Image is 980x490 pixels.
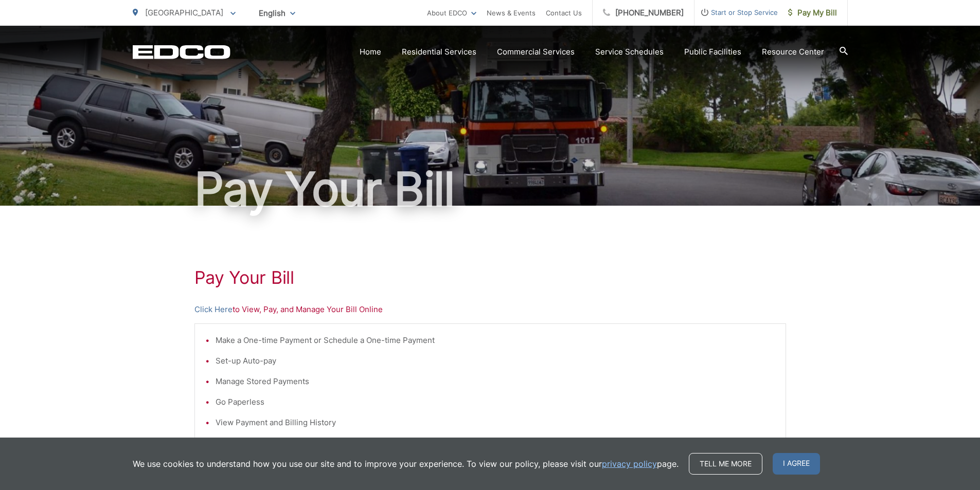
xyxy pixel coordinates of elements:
[427,7,476,19] a: About EDCO
[194,303,786,316] p: to View, Pay, and Manage Your Bill Online
[602,458,657,470] a: privacy policy
[145,8,223,17] span: [GEOGRAPHIC_DATA]
[133,458,679,470] p: We use cookies to understand how you use our site and to improve your experience. To view our pol...
[762,46,824,58] a: Resource Center
[133,45,230,59] a: EDCD logo. Return to the homepage.
[497,46,575,58] a: Commercial Services
[402,46,476,58] a: Residential Services
[788,7,837,19] span: Pay My Bill
[216,355,775,367] li: Set-up Auto-pay
[216,334,775,347] li: Make a One-time Payment or Schedule a One-time Payment
[684,46,741,58] a: Public Facilities
[773,453,820,475] span: I agree
[216,375,775,388] li: Manage Stored Payments
[194,303,233,316] a: Click Here
[133,164,848,215] h1: Pay Your Bill
[360,46,381,58] a: Home
[194,267,786,288] h1: Pay Your Bill
[216,416,775,429] li: View Payment and Billing History
[216,396,775,408] li: Go Paperless
[251,4,303,22] span: English
[487,7,536,19] a: News & Events
[595,46,664,58] a: Service Schedules
[546,7,582,19] a: Contact Us
[689,453,762,475] a: Tell me more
